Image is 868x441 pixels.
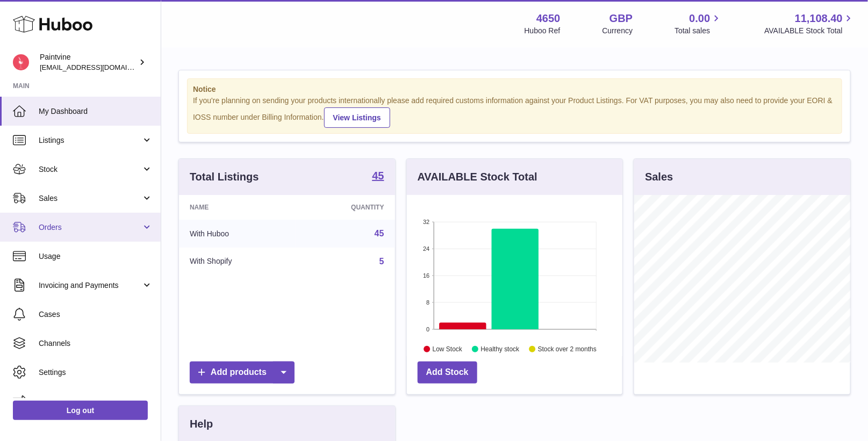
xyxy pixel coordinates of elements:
div: Huboo Ref [525,26,561,36]
a: 0.00 Total sales [675,11,722,36]
a: Log out [13,401,148,420]
span: Cases [39,309,153,320]
span: Total sales [675,26,722,36]
text: 0 [426,326,429,332]
span: Stock [39,164,141,175]
span: AVAILABLE Stock Total [764,26,855,36]
span: Sales [39,193,141,204]
img: euan@paintvine.co.uk [13,54,29,70]
a: 45 [375,229,384,238]
h3: Sales [645,170,673,184]
h3: AVAILABLE Stock Total [418,170,537,184]
text: 16 [423,272,429,279]
h3: Total Listings [190,170,259,184]
strong: 45 [372,170,384,181]
text: Healthy stock [480,345,520,353]
span: Usage [39,251,153,262]
th: Quantity [296,195,395,220]
span: Settings [39,367,153,378]
span: Channels [39,338,153,349]
strong: GBP [609,11,633,26]
span: My Dashboard [39,106,153,117]
span: [EMAIL_ADDRESS][DOMAIN_NAME] [40,63,158,71]
div: Currency [602,26,633,36]
span: 11,108.40 [795,11,843,26]
text: 8 [426,299,429,306]
a: 5 [379,257,384,266]
strong: Notice [193,84,836,95]
span: Orders [39,222,141,233]
text: Stock over 2 months [538,345,597,353]
div: If you're planning on sending your products internationally please add required customs informati... [193,96,836,128]
text: 32 [423,219,429,225]
h3: Help [190,417,213,431]
span: Returns [39,396,153,407]
strong: 4650 [536,11,561,26]
text: 24 [423,245,429,252]
a: 11,108.40 AVAILABLE Stock Total [764,11,855,36]
span: Invoicing and Payments [39,280,141,291]
td: With Huboo [179,220,296,248]
a: Add Stock [418,362,477,384]
div: Paintvine [40,52,137,73]
a: View Listings [324,107,390,128]
a: Add products [190,362,295,384]
span: Listings [39,135,141,146]
td: With Shopify [179,248,296,276]
span: 0.00 [690,11,711,26]
text: Low Stock [433,345,463,353]
th: Name [179,195,296,220]
a: 45 [372,170,384,183]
